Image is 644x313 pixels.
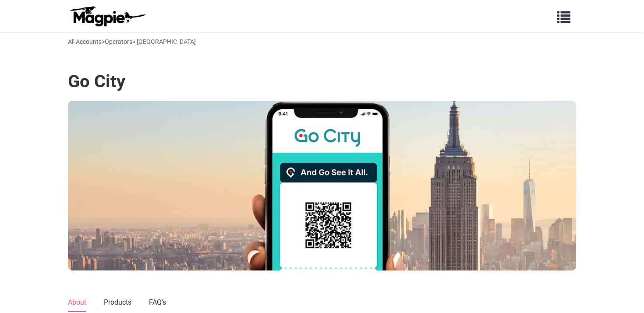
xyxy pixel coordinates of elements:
[68,71,125,92] h1: Go City
[68,38,102,45] a: All Accounts
[68,6,147,27] img: logo-ab69f6fb50320c5b225c76a69d11143b.png
[68,101,576,270] img: Go City banner
[104,294,131,312] a: Products
[105,38,132,45] a: Operators
[68,294,86,312] a: About
[149,294,166,312] a: FAQ's
[68,37,196,46] div: > > [GEOGRAPHIC_DATA]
